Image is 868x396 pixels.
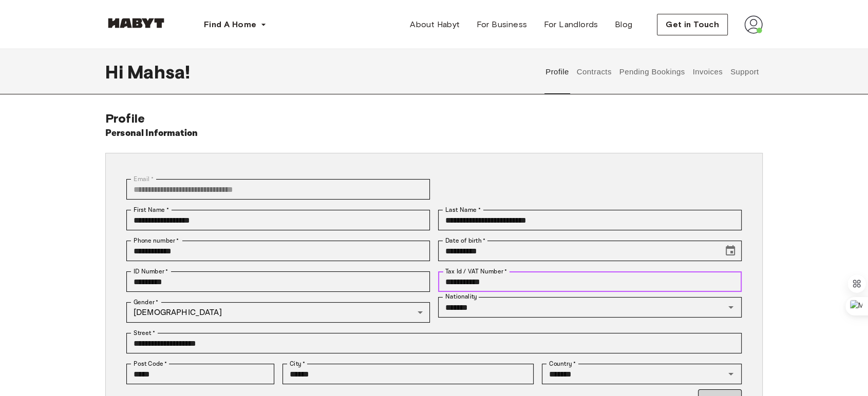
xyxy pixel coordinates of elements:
button: Contracts [575,49,613,94]
label: Post Code [134,359,167,368]
label: Last Name [445,205,481,214]
span: Find A Home [204,18,256,31]
div: You can't change your email address at the moment. Please reach out to customer support in case y... [126,179,430,200]
button: Support [729,49,760,94]
span: For Landlords [543,18,598,31]
div: user profile tabs [542,49,763,94]
button: Profile [544,49,571,94]
label: City [290,359,306,368]
button: Find A Home [196,14,275,35]
span: About Habyt [410,18,460,31]
label: Date of birth [445,236,485,245]
img: avatar [744,15,763,34]
label: Nationality [445,292,477,301]
label: Gender [134,298,158,307]
span: Hi [105,61,127,83]
button: Open [724,300,738,314]
span: For Business [477,18,527,31]
label: Email [134,174,154,184]
span: Profile [105,111,145,126]
button: Invoices [691,49,724,94]
a: Blog [607,14,641,35]
span: Mahsa ! [127,61,190,83]
button: Get in Touch [657,14,728,35]
h6: Personal Information [105,126,198,141]
a: About Habyt [402,14,468,35]
div: [DEMOGRAPHIC_DATA] [126,302,430,323]
a: For Business [468,14,536,35]
label: Street [134,328,155,338]
button: Choose date, selected date is Nov 18, 1994 [720,241,741,261]
img: Habyt [105,18,167,28]
label: First Name [134,205,169,214]
button: Open [724,367,738,381]
button: Pending Bookings [618,49,686,94]
label: Phone number [134,236,179,245]
label: Country [549,359,576,368]
span: Blog [615,18,633,31]
a: For Landlords [535,14,606,35]
label: Tax Id / VAT Number [445,267,507,276]
span: Get in Touch [666,18,719,31]
label: ID Number [134,267,168,276]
